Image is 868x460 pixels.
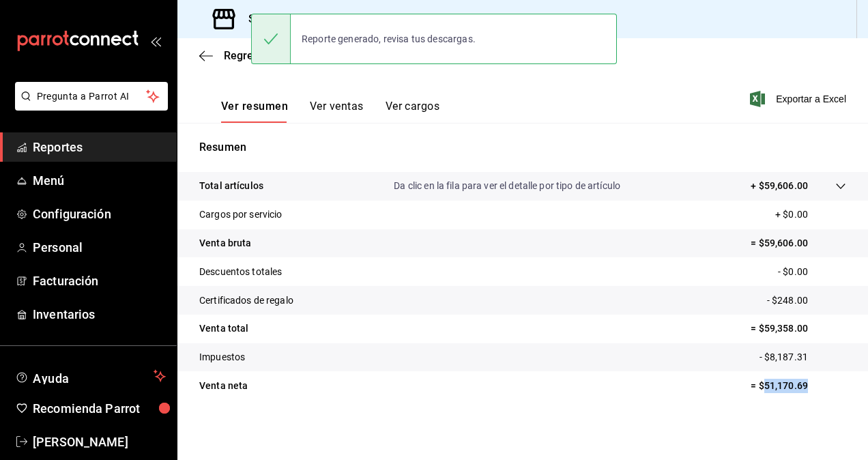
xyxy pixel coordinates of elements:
[751,379,846,393] p: = $51,170.69
[775,207,846,222] p: + $0.00
[199,207,283,222] p: Cargos por servicio
[199,236,251,250] p: Venta bruta
[15,82,168,111] button: Pregunta a Parrot AI
[150,35,161,46] button: open_drawer_menu
[291,24,487,54] div: Reporte generado, revisa tus descargas.
[33,368,148,384] span: Ayuda
[386,100,440,123] button: Ver cargos
[37,89,147,104] span: Pregunta a Parrot AI
[237,11,385,27] h3: Sucursal: Mochomos (GDL)
[33,305,166,324] span: Inventarios
[199,265,282,279] p: Descuentos totales
[33,171,166,190] span: Menú
[778,265,846,279] p: - $0.00
[199,350,245,364] p: Impuestos
[199,49,269,62] button: Regresar
[310,100,364,123] button: Ver ventas
[199,293,293,308] p: Certificados de regalo
[759,350,846,364] p: - $8,187.31
[221,100,439,123] div: navigation tabs
[751,321,846,336] p: = $59,358.00
[33,433,166,451] span: [PERSON_NAME]
[751,179,808,193] p: + $59,606.00
[33,138,166,156] span: Reportes
[753,91,846,107] button: Exportar a Excel
[199,179,263,193] p: Total artículos
[394,179,620,193] p: Da clic en la fila para ver el detalle por tipo de artículo
[33,399,166,418] span: Recomienda Parrot
[33,272,166,290] span: Facturación
[221,100,288,123] button: Ver resumen
[33,205,166,223] span: Configuración
[10,99,168,113] a: Pregunta a Parrot AI
[199,139,846,156] p: Resumen
[224,49,269,62] span: Regresar
[751,236,846,250] p: = $59,606.00
[33,238,166,257] span: Personal
[767,293,846,308] p: - $248.00
[199,321,248,336] p: Venta total
[199,379,248,393] p: Venta neta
